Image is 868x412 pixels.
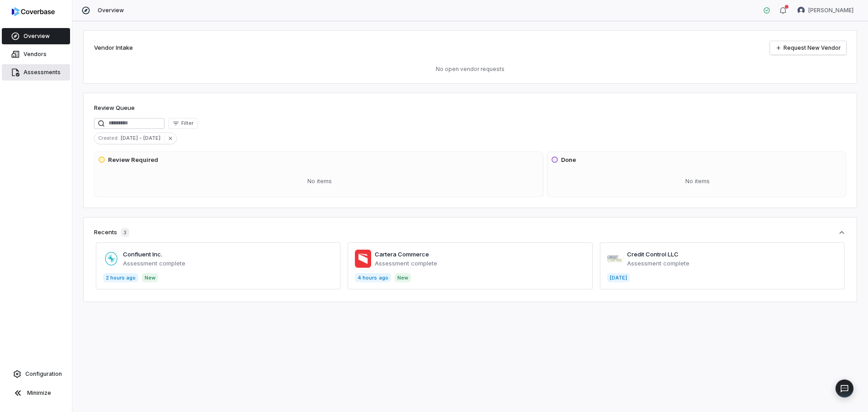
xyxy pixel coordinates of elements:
[24,33,50,40] span: Overview
[551,170,844,193] div: No items
[808,7,854,14] span: [PERSON_NAME]
[4,366,68,382] a: Configuration
[627,251,679,258] a: Credit Control LLC
[561,156,576,165] h3: Done
[770,41,846,55] a: Request New Vendor
[24,69,61,76] span: Assessments
[181,120,193,127] span: Filter
[24,51,47,58] span: Vendors
[94,134,121,142] span: Created :
[108,156,158,165] h3: Review Required
[123,251,162,258] a: Confluent Inc.
[94,228,846,237] button: Recents3
[12,7,55,16] img: logo-D7KZi-bG.svg
[25,370,62,378] span: Configuration
[375,251,429,258] a: Cartera Commerce
[94,104,135,113] h1: Review Queue
[2,28,70,44] a: Overview
[168,118,198,129] button: Filter
[121,134,164,142] span: [DATE] - [DATE]
[94,43,133,52] h2: Vendor Intake
[792,4,859,17] button: Jason Boland avatar[PERSON_NAME]
[98,7,124,14] span: Overview
[2,64,70,81] a: Assessments
[797,7,805,14] img: Jason Boland avatar
[2,46,70,62] a: Vendors
[94,228,129,237] div: Recents
[4,384,68,402] button: Minimize
[98,170,541,193] div: No items
[27,389,51,397] span: Minimize
[121,228,129,237] span: 3
[94,66,846,73] p: No open vendor requests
